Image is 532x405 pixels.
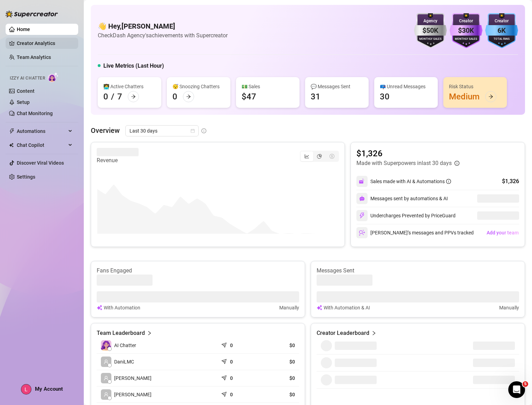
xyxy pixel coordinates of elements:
[230,342,233,349] article: 0
[221,374,228,381] span: send
[230,375,233,382] article: 0
[97,304,102,312] img: svg%3e
[487,230,519,235] span: Add your team
[370,178,451,185] div: Sales made with AI & Automations
[17,27,30,32] a: Home
[450,13,482,48] img: purple-badge-B9DA21FR.svg
[17,38,73,49] a: Creator Analytics
[9,128,15,134] span: thunderbolt
[356,193,448,204] div: Messages sent by automations & AI
[359,212,365,219] img: svg%3e
[359,230,365,236] img: svg%3e
[221,390,228,397] span: send
[508,381,525,398] iframe: Intercom live chat
[97,156,139,165] article: Revenue
[114,374,152,382] span: [PERSON_NAME]
[317,267,519,275] article: Messages Sent
[317,329,369,337] article: Creator Leaderboard
[356,159,452,167] article: Made with Superpowers in last 30 days
[359,178,365,185] img: svg%3e
[17,174,35,180] a: Settings
[103,62,164,70] h5: Live Metrics (Last Hour)
[98,21,228,31] h4: 👋 Hey, [PERSON_NAME]
[446,179,451,184] span: info-circle
[230,358,233,365] article: 0
[9,143,14,148] img: Chat Copilot
[414,25,447,36] div: $50K
[502,177,519,186] div: $1,326
[485,13,518,48] img: blue-badge-DgoSNQY1.svg
[6,10,58,17] img: logo-BBDzfeDw.svg
[104,376,109,381] span: user
[97,329,145,337] article: Team Leaderboard
[311,91,320,102] div: 31
[523,381,528,387] span: 5
[300,151,339,162] div: segmented control
[485,18,518,24] div: Creator
[371,329,376,337] span: right
[104,359,109,364] span: user
[230,391,233,398] article: 0
[186,94,191,99] span: arrow-right
[311,83,363,90] div: 💬 Messages Sent
[131,94,136,99] span: arrow-right
[21,384,31,394] img: AGNmyxaQ79wb7Zdi3TGy2CFvpmFNs-rxXWsQnNCHXJqD=s96-c
[317,154,322,159] span: pie-chart
[114,342,136,349] span: AI Chatter
[17,54,51,60] a: Team Analytics
[380,83,432,90] div: 📪 Unread Messages
[455,161,459,166] span: info-circle
[450,37,482,42] div: Monthly Sales
[221,357,228,364] span: send
[414,13,447,48] img: silver-badge-roxG0hHS.svg
[147,329,152,337] span: right
[330,154,334,159] span: dollar-circle
[17,140,66,151] span: Chat Copilot
[172,83,225,90] div: 😴 Snoozing Chatters
[104,304,140,312] article: With Automation
[279,304,299,312] article: Manually
[359,196,365,201] img: svg%3e
[17,111,53,116] a: Chat Monitoring
[356,227,474,238] div: [PERSON_NAME]’s messages and PPVs tracked
[486,227,519,238] button: Add your team
[17,99,30,105] a: Setup
[10,75,45,82] span: Izzy AI Chatter
[317,304,322,312] img: svg%3e
[242,83,294,90] div: 💵 Sales
[449,83,501,90] div: Risk Status
[242,91,256,102] div: $47
[114,391,152,398] span: [PERSON_NAME]
[101,340,111,351] img: izzy-ai-chatter-avatar-DDCN_rTZ.svg
[380,91,390,102] div: 30
[97,267,299,275] article: Fans Engaged
[414,18,447,24] div: Agency
[117,91,122,102] div: 7
[221,341,228,348] span: send
[324,304,370,312] article: With Automation & AI
[17,160,64,166] a: Discover Viral Videos
[172,91,177,102] div: 0
[263,358,295,365] article: $0
[450,25,482,36] div: $30K
[450,18,482,24] div: Creator
[98,31,228,40] article: Check Dash Agency's achievements with Supercreator
[201,128,206,133] span: info-circle
[35,386,63,392] span: My Account
[304,154,309,159] span: line-chart
[103,91,108,102] div: 0
[263,391,295,398] article: $0
[48,72,59,82] img: AI Chatter
[488,94,493,99] span: arrow-right
[17,126,66,137] span: Automations
[356,210,456,221] div: Undercharges Prevented by PriceGuard
[130,126,194,136] span: Last 30 days
[104,392,109,397] span: user
[356,148,459,159] article: $1,326
[103,83,156,90] div: 👩‍💻 Active Chatters
[263,375,295,382] article: $0
[485,25,518,36] div: 6K
[499,304,519,312] article: Manually
[414,37,447,42] div: Monthly Sales
[17,88,35,94] a: Content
